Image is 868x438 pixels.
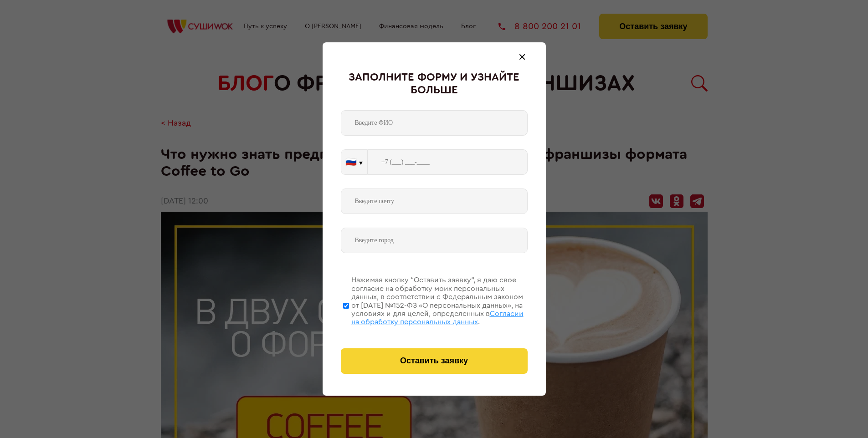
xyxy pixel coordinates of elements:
[341,71,528,97] div: Заполните форму и узнайте больше
[368,149,528,175] input: +7 (___) ___-____
[341,188,528,214] input: Введите почту
[341,110,528,136] input: Введите ФИО
[341,348,528,374] button: Оставить заявку
[341,150,367,174] button: 🇷🇺
[351,310,524,326] span: Согласии на обработку персональных данных
[351,276,528,326] div: Нажимая кнопку “Оставить заявку”, я даю свое согласие на обработку моих персональных данных, в со...
[341,228,528,253] input: Введите город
